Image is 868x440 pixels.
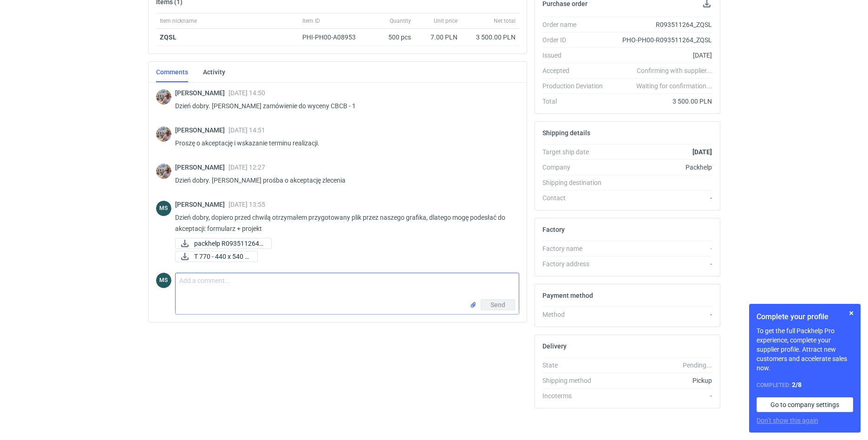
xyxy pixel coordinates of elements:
div: R093511264_ZQSL [610,20,712,29]
span: Item ID [302,17,320,25]
img: Michał Palasek [156,126,171,142]
div: Issued [542,51,610,60]
em: Waiting for confirmation... [636,81,712,91]
span: Item nickname [160,17,197,25]
div: packhelp R093511264_ZQSL 5.9.25.pdf [175,238,268,249]
div: Target ship date [542,147,610,157]
span: Net total [494,17,516,25]
span: [DATE] 12:27 [228,164,265,171]
div: Contact [542,193,610,203]
div: Production Deviation [542,81,610,91]
div: Order ID [542,35,610,45]
span: [PERSON_NAME] [175,126,228,134]
span: [DATE] 14:51 [228,126,265,134]
div: Shipping destination [542,178,610,187]
p: To get the full Packhelp Pro experience, complete your supplier profile. Attract new customers an... [757,326,853,373]
span: [PERSON_NAME] [175,89,228,97]
a: Comments [156,62,188,82]
button: Skip for now [846,308,857,319]
div: T 770 - 440 x 540 x 140 - CASSYS projekt-1.pdf [175,251,258,262]
h2: Delivery [542,342,567,350]
em: Confirming with supplier... [637,67,712,74]
div: PHO-PH00-R093511264_ZQSL [610,35,712,45]
span: Unit price [434,17,457,25]
span: [DATE] 14:50 [228,89,265,97]
span: Send [490,302,505,308]
strong: 2 / 8 [792,381,802,388]
div: [DATE] [610,51,712,60]
span: T 770 - 440 x 540 x... [194,251,250,262]
div: Shipping method [542,376,610,385]
span: [PERSON_NAME] [175,164,228,171]
div: Michał Sokołowski [156,201,171,216]
div: Company [542,163,610,172]
div: - [610,193,712,203]
p: Dzień dobry, dopiero przed chwilą otrzymałem przygotowany plik przez naszego grafika, dlatego mog... [175,212,512,234]
span: Quantity [390,17,411,25]
div: Packhelp [610,163,712,172]
div: Completed: [757,380,853,390]
div: 3 500.00 PLN [465,33,516,42]
span: [DATE] 13:55 [228,201,265,208]
h2: Payment method [542,292,593,299]
div: Order name [542,20,610,29]
div: Factory address [542,259,610,269]
div: 500 pcs [368,29,415,46]
div: State [542,361,610,370]
p: Dzień dobry. [PERSON_NAME] zamówienie do wyceny CBCB - 1 [175,100,512,112]
div: - [610,310,712,319]
img: Michał Palasek [156,164,171,179]
div: 3 500.00 PLN [610,97,712,106]
div: - [610,244,712,253]
div: Factory name [542,244,610,253]
div: Accepted [542,66,610,75]
a: ZQSL [160,33,176,41]
span: [PERSON_NAME] [175,201,228,208]
div: Total [542,97,610,106]
div: 7.00 PLN [418,33,457,42]
h2: Factory [542,226,565,233]
span: packhelp R093511264_... [194,238,264,249]
div: Incoterms [542,391,610,401]
button: Send [481,299,515,310]
h1: Complete your profile [757,311,853,322]
strong: [DATE] [692,148,712,156]
div: Pickup [610,376,712,385]
button: packhelp R093511264_... [175,238,272,249]
p: Proszę o akceptację i wskazanie terminu realizacji. [175,138,512,149]
h2: Shipping details [542,129,590,137]
img: Michał Palasek [156,89,171,105]
a: Activity [203,62,225,82]
div: Michał Sokołowski [156,273,171,288]
figcaption: MS [156,201,171,216]
figcaption: MS [156,273,171,288]
div: - [610,259,712,269]
em: Pending... [683,361,712,369]
button: Don’t show this again [757,416,818,425]
button: T 770 - 440 x 540 x... [175,251,258,262]
div: PHI-PH00-A08953 [302,33,365,42]
div: Method [542,310,610,319]
p: Dzień dobry. [PERSON_NAME] prośba o akceptację zlecenia [175,175,512,186]
div: - [610,391,712,401]
a: Go to company settings [757,397,853,412]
